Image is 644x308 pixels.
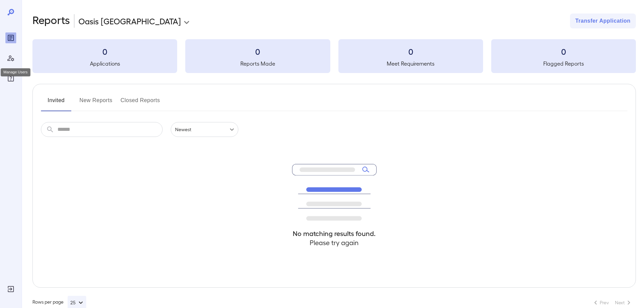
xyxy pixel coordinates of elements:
[185,46,330,57] h3: 0
[491,46,636,57] h3: 0
[338,60,483,68] h5: Meet Requirements
[570,14,636,28] button: Transfer Application
[292,229,377,238] h4: No matching results found.
[41,95,71,111] button: Invited
[1,68,30,76] div: Manage Users
[338,46,483,57] h3: 0
[491,60,636,68] h5: Flagged Reports
[32,39,636,73] summary: 0Applications0Reports Made0Meet Requirements0Flagged Reports
[292,238,377,247] h4: Please try again
[5,73,16,84] div: FAQ
[185,60,330,68] h5: Reports Made
[32,60,177,68] h5: Applications
[78,16,181,26] p: Oasis [GEOGRAPHIC_DATA]
[5,284,16,294] div: Log Out
[589,297,636,308] nav: pagination navigation
[32,14,70,28] h2: Reports
[79,95,113,111] button: New Reports
[171,122,238,137] div: Newest
[121,95,160,111] button: Closed Reports
[32,46,177,57] h3: 0
[5,32,16,43] div: Reports
[5,53,16,64] div: Manage Users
